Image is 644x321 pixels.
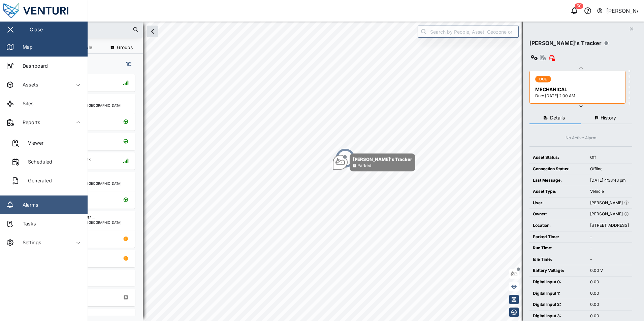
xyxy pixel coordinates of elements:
a: Viewer [5,134,82,152]
div: Reports [18,119,40,126]
div: Settings [18,239,41,246]
div: [PERSON_NAME]'s Tracker [353,156,412,163]
div: Map marker [335,148,355,168]
div: 0.00 [590,290,629,297]
div: User: [533,200,583,206]
input: Search by People, Asset, Geozone or Place [418,26,519,38]
img: Main Logo [3,3,91,18]
div: Map [18,43,33,51]
div: Generated [23,177,52,184]
div: Off [590,154,629,161]
div: - [590,234,629,240]
div: [PERSON_NAME] [606,7,639,15]
div: Parked [357,163,371,169]
div: Owner: [533,211,583,217]
div: Digital Input 3: [533,313,583,319]
span: Details [550,115,565,120]
div: 0.00 [590,301,629,308]
div: [PERSON_NAME] [590,200,629,206]
div: Close [30,26,43,33]
div: Vehicle [590,188,629,195]
a: Scheduled [5,152,82,171]
div: Connection Status: [533,166,583,172]
div: Digital Input 1: [533,290,583,297]
div: MECHANICAL [535,86,621,93]
div: [PERSON_NAME] [590,211,629,217]
div: [PERSON_NAME]'s Tracker [529,39,602,47]
div: Viewer [23,139,43,147]
span: History [601,115,616,120]
div: [DATE] 4:38:43 pm [590,177,629,184]
div: Offline [590,166,629,172]
div: Last Message: [533,177,583,184]
span: Groups [117,45,133,50]
div: 0.00 [590,313,629,319]
div: Dashboard [18,62,48,70]
div: 50 [575,3,583,9]
div: Sites [18,100,34,107]
button: [PERSON_NAME] [597,6,639,15]
div: Tasks [18,220,36,227]
a: Generated [5,171,82,190]
div: Battery Voltage: [533,267,583,274]
div: Due: [DATE] 2:00 AM [535,93,621,99]
div: 0.00 [590,279,629,285]
div: Idle Time: [533,256,583,263]
div: Assets [18,81,38,88]
div: - [590,245,629,251]
div: - [590,256,629,263]
div: Run Time: [533,245,583,251]
div: No Active Alarm [566,135,597,141]
span: DUE [539,76,547,82]
canvas: Map [22,22,644,321]
div: Digital Input 0: [533,279,583,285]
div: Asset Type: [533,188,583,195]
div: Scheduled [23,158,52,166]
div: Parked Time: [533,234,583,240]
div: [STREET_ADDRESS] [590,222,629,229]
div: Location: [533,222,583,229]
div: Map marker [333,153,415,171]
div: 0.00 V [590,267,629,274]
div: Alarms [18,201,38,209]
div: Asset Status: [533,154,583,161]
div: Digital Input 2: [533,301,583,308]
